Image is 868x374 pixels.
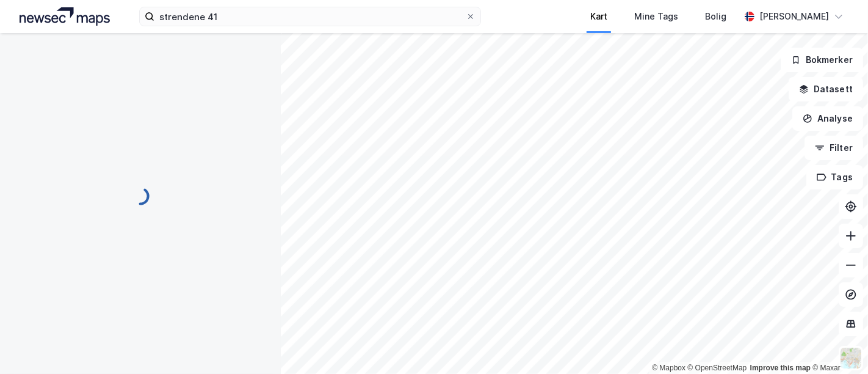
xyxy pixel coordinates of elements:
img: logo.a4113a55bc3d86da70a041830d287a7e.svg [20,7,110,26]
button: Tags [806,165,863,189]
div: Kontrollprogram for chat [807,315,868,374]
button: Filter [805,136,863,160]
iframe: Chat Widget [807,315,868,374]
div: Kart [590,9,607,24]
a: Mapbox [652,364,685,372]
div: Mine Tags [634,9,678,24]
a: Improve this map [750,364,811,372]
a: OpenStreetMap [688,364,747,372]
input: Søk på adresse, matrikkel, gårdeiere, leietakere eller personer [154,7,466,26]
button: Datasett [789,77,863,101]
div: [PERSON_NAME] [759,9,829,24]
button: Bokmerker [781,48,863,72]
div: Bolig [705,9,726,24]
img: spinner.a6d8c91a73a9ac5275cf975e30b51cfb.svg [131,186,150,206]
button: Analyse [792,106,863,131]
